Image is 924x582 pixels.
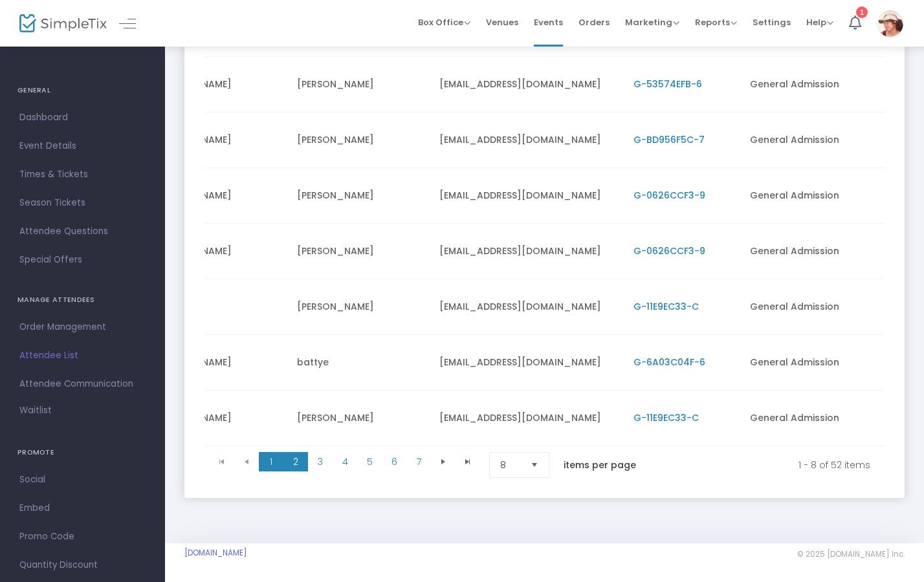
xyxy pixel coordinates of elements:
[147,57,289,113] td: [PERSON_NAME]
[564,458,636,471] label: items per page
[742,113,885,168] td: General Admission
[17,440,148,466] h4: PROMOTE
[432,279,626,335] td: [EMAIL_ADDRESS][DOMAIN_NAME]
[486,6,518,39] span: Venues
[17,287,148,313] h4: MANAGE ATTENDEES
[19,404,52,417] span: Waitlist
[19,166,146,183] span: Times & Tickets
[19,471,146,488] span: Social
[418,16,470,28] span: Box Office
[742,57,885,113] td: General Admission
[289,57,432,113] td: [PERSON_NAME]
[431,452,456,471] span: Go to the next page
[357,452,382,471] span: Page 5
[19,138,146,155] span: Event Details
[534,6,563,39] span: Events
[147,224,289,279] td: [PERSON_NAME]
[19,500,146,517] span: Embed
[19,557,146,574] span: Quantity Discount
[633,300,699,313] span: G-11E9EC33-C
[432,391,626,446] td: [EMAIL_ADDRESS][DOMAIN_NAME]
[456,452,480,471] span: Go to the last page
[147,391,289,446] td: [PERSON_NAME]
[289,279,432,335] td: [PERSON_NAME]
[633,189,705,202] span: G-0626CCF3-9
[806,16,833,28] span: Help
[19,195,146,211] span: Season Tickets
[633,133,705,146] span: G-BD956F5C-7
[432,168,626,224] td: [EMAIL_ADDRESS][DOMAIN_NAME]
[742,168,885,224] td: General Admission
[438,457,448,467] span: Go to the next page
[663,452,870,478] kendo-pager-info: 1 - 8 of 52 items
[147,113,289,168] td: [PERSON_NAME]
[382,452,406,471] span: Page 6
[147,168,289,224] td: [PERSON_NAME]
[856,6,868,18] div: 1
[797,549,905,559] span: © 2025 [DOMAIN_NAME] Inc.
[19,528,146,545] span: Promo Code
[289,113,432,168] td: [PERSON_NAME]
[633,78,702,91] span: G-53574EFB-6
[19,252,146,268] span: Special Offers
[500,458,520,471] span: 8
[633,411,699,424] span: G-11E9EC33-C
[19,223,146,240] span: Attendee Questions
[147,279,289,335] td: Ashareuh
[333,452,357,471] span: Page 4
[432,335,626,391] td: [EMAIL_ADDRESS][DOMAIN_NAME]
[289,168,432,224] td: [PERSON_NAME]
[19,109,146,126] span: Dashboard
[742,335,885,391] td: General Admission
[742,224,885,279] td: General Admission
[259,452,283,471] span: Page 1
[432,224,626,279] td: [EMAIL_ADDRESS][DOMAIN_NAME]
[308,452,333,471] span: Page 3
[17,78,148,103] h4: GENERAL
[289,335,432,391] td: battye
[633,356,705,369] span: G-6A03C04F-6
[19,376,146,393] span: Attendee Communication
[432,57,626,113] td: [EMAIL_ADDRESS][DOMAIN_NAME]
[578,6,610,39] span: Orders
[525,453,544,477] button: Select
[432,113,626,168] td: [EMAIL_ADDRESS][DOMAIN_NAME]
[625,16,679,28] span: Marketing
[406,452,431,471] span: Page 7
[283,452,308,471] span: Page 2
[695,16,737,28] span: Reports
[463,457,473,467] span: Go to the last page
[742,279,885,335] td: General Admission
[289,224,432,279] td: [PERSON_NAME]
[19,347,146,364] span: Attendee List
[742,391,885,446] td: General Admission
[184,548,247,558] a: [DOMAIN_NAME]
[147,335,289,391] td: [PERSON_NAME]
[753,6,791,39] span: Settings
[289,391,432,446] td: [PERSON_NAME]
[19,319,146,336] span: Order Management
[633,244,705,257] span: G-0626CCF3-9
